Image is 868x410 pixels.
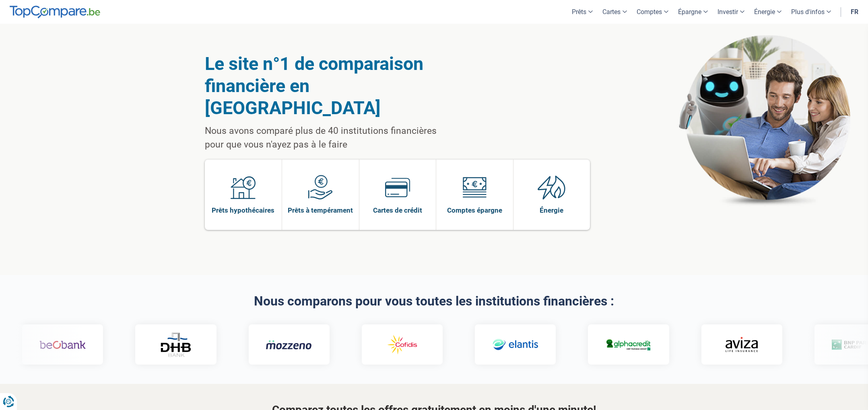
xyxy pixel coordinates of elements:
[205,124,457,152] p: Nous avons comparé plus de 40 institutions financières pour que vous n'ayez pas à le faire
[513,160,590,230] a: Énergie Énergie
[661,337,693,352] img: Aviza
[462,175,487,200] img: Comptes épargne
[359,160,436,230] a: Cartes de crédit Cartes de crédit
[308,175,333,200] img: Prêts à tempérament
[212,206,274,215] span: Prêts hypothécaires
[231,175,256,200] img: Prêts hypothécaires
[205,160,282,230] a: Prêts hypothécaires Prêts hypothécaires
[314,333,361,357] img: Cofidis
[288,206,353,215] span: Prêts à tempérament
[95,332,127,357] img: DHB Bank
[767,340,813,350] img: Cardif
[538,175,566,200] img: Énergie
[540,338,587,352] img: Alphacredit
[201,340,247,350] img: Mozzeno
[427,333,474,357] img: Elantis
[385,175,410,200] img: Cartes de crédit
[540,206,563,215] span: Énergie
[447,206,502,215] span: Comptes épargne
[282,160,359,230] a: Prêts à tempérament Prêts à tempérament
[205,53,457,119] h1: Le site n°1 de comparaison financière en [GEOGRAPHIC_DATA]
[436,160,513,230] a: Comptes épargne Comptes épargne
[10,6,100,18] img: TopCompare
[373,206,422,215] span: Cartes de crédit
[205,294,664,308] h2: Nous comparons pour vous toutes les institutions financières :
